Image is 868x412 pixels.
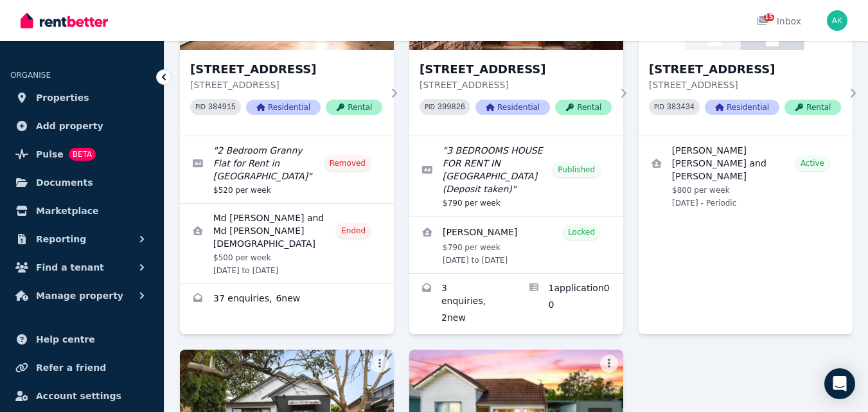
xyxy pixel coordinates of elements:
[409,136,623,216] a: Edit listing: 3 BEDROOMS HOUSE FOR RENT IN LAKEMBA (Deposit taken)
[10,283,154,309] button: Manage property
[649,78,841,91] p: [STREET_ADDRESS]
[600,355,618,373] button: More options
[36,288,123,303] span: Manage property
[36,332,95,347] span: Help centre
[10,198,154,224] a: Marketplace
[180,136,394,203] a: Edit listing: 2 Bedroom Granny Flat for Rent in Lakemba
[180,204,394,283] a: View details for Md Forhad Gazi and Md Mahabub Islam
[36,260,104,275] span: Find a tenant
[36,175,93,190] span: Documents
[190,60,382,78] h3: [STREET_ADDRESS]
[639,136,853,216] a: View details for Magdy Reiad Fathalla Hassan and Fatmaelzahra Mohamed
[326,100,382,115] span: Rental
[517,274,624,334] a: Applications for 16A Vivienne Ave, Lakemba
[69,148,96,161] span: BETA
[420,60,612,78] h3: [STREET_ADDRESS]
[438,103,465,112] code: 399826
[784,100,841,115] span: Rental
[10,255,154,280] button: Find a tenant
[409,217,623,273] a: View details for Alhassan Ali
[667,103,695,112] code: 383434
[10,85,154,111] a: Properties
[827,10,847,31] img: Azad Kalam
[705,100,779,115] span: Residential
[824,368,855,399] div: Open Intercom Messenger
[10,71,51,80] span: ORGANISE
[36,118,103,134] span: Add property
[475,100,550,115] span: Residential
[246,100,321,115] span: Residential
[371,355,389,373] button: More options
[649,60,841,78] h3: [STREET_ADDRESS]
[409,274,517,334] a: Enquiries for 16A Vivienne Ave, Lakemba
[420,78,612,91] p: [STREET_ADDRESS]
[36,90,89,105] span: Properties
[10,170,154,195] a: Documents
[10,226,154,252] button: Reporting
[10,327,154,352] a: Help centre
[10,355,154,381] a: Refer a friend
[208,103,236,112] code: 384915
[21,11,108,30] img: RentBetter
[764,13,774,21] span: 15
[756,15,801,28] div: Inbox
[10,113,154,139] a: Add property
[195,103,206,111] small: PID
[36,388,121,404] span: Account settings
[654,103,664,111] small: PID
[425,103,435,111] small: PID
[36,203,98,219] span: Marketplace
[10,141,154,167] a: PulseBETA
[555,100,612,115] span: Rental
[190,78,382,91] p: [STREET_ADDRESS]
[36,360,106,375] span: Refer a friend
[36,147,64,162] span: Pulse
[180,284,394,315] a: Enquiries for 2/29 Garrong Rd, Lakemba
[36,231,86,247] span: Reporting
[10,383,154,409] a: Account settings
